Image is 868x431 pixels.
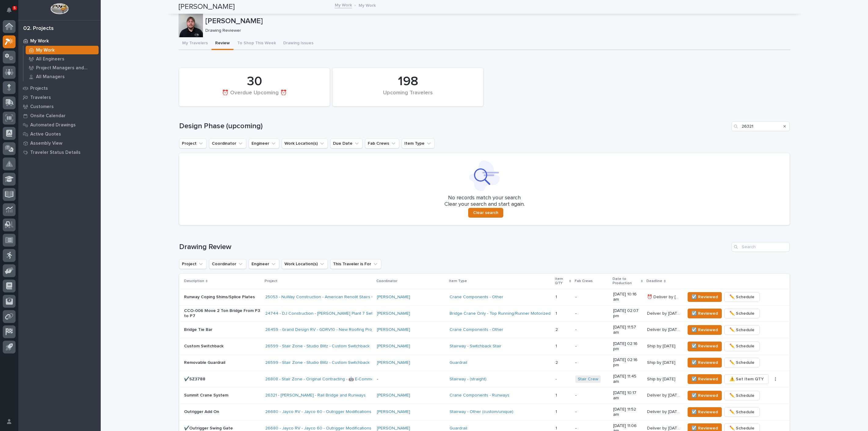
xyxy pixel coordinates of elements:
[555,408,558,415] p: 1
[184,409,260,415] p: Outrigger Add On
[724,358,760,368] button: ✏️ Schedule
[18,36,101,45] a: My Work
[450,344,501,349] a: Stairway - Switchback Stair
[555,425,558,431] p: 1
[575,409,608,415] p: -
[282,139,328,148] button: Work Location(s)
[402,139,435,148] button: Item Type
[30,113,66,119] p: Onsite Calendar
[282,259,328,269] button: Work Location(s)
[184,377,260,382] p: ✔️SZ3788
[330,259,381,269] button: This Traveler is For
[36,56,64,62] p: All Engineers
[729,392,754,399] span: ✏️ Schedule
[688,374,722,384] button: ☑️ Reviewed
[692,392,718,399] span: ☑️ Reviewed
[184,295,260,300] p: Runway Coping Shims/Splice Plates
[575,278,593,284] p: Fab Crews
[13,6,16,10] p: 5
[729,342,754,350] span: ✏️ Schedule
[36,74,65,80] p: All Managers
[265,360,370,365] a: 26599 - Stair Zone - Studio Blitz - Custom Switchback
[724,325,760,335] button: ✏️ Schedule
[555,359,559,365] p: 2
[646,278,662,284] p: Deadline
[190,90,319,103] div: ⏰ Overdue Upcoming ⏰
[575,426,608,431] p: -
[209,259,246,269] button: Coordinator
[613,325,642,335] p: [DATE] 11:57 am
[18,93,101,102] a: Travelers
[265,393,366,398] a: 26321 - [PERSON_NAME] - Rail Bridge and Runways
[212,37,233,50] button: Review
[729,408,754,416] span: ✏️ Schedule
[184,327,260,332] p: Bridge Tie Bar
[578,377,598,382] a: Stair Crew
[265,278,277,284] p: Project
[647,326,682,332] p: Deliver by [DATE]
[613,357,642,368] p: [DATE] 02:16 pm
[555,293,558,300] p: 1
[647,425,682,431] p: Deliver by [DATE]
[450,311,551,316] a: Bridge Crane Only - Top Running/Runner Motorized
[647,392,682,398] p: Deliver by [DATE]
[729,293,754,301] span: ✏️ Schedule
[377,344,410,349] a: [PERSON_NAME]
[377,393,410,398] a: [PERSON_NAME]
[377,360,410,365] a: [PERSON_NAME]
[184,308,260,319] p: CCO-006 Move 2 Ton Bridge From P3 to P7
[724,309,760,318] button: ✏️ Schedule
[179,122,729,131] h1: Design Phase (upcoming)
[184,360,260,365] p: Removable Guardrail
[186,195,782,201] p: No records match your search
[468,208,503,218] button: Clear search
[265,344,370,349] a: 26599 - Stair Zone - Studio Blitz - Custom Switchback
[18,129,101,139] a: Active Quotes
[330,139,363,148] button: Due Date
[613,390,642,401] p: [DATE] 10:17 am
[377,409,410,415] a: [PERSON_NAME]
[205,17,788,26] p: [PERSON_NAME]
[184,344,260,349] p: Custom Switchback
[555,310,558,316] p: 1
[688,342,722,351] button: ☑️ Reviewed
[729,359,754,366] span: ✏️ Schedule
[450,393,509,398] a: Crane Components - Runways
[692,375,718,383] span: ☑️ Reviewed
[692,326,718,334] span: ☑️ Reviewed
[265,295,423,300] a: 25053 - NuWay Construction - American Renolit Stairs Guardrail and Roof Ladder
[30,104,54,110] p: Customers
[647,293,682,300] p: ⏰ Deliver by [DATE]
[450,409,513,415] a: Stairway - Other (custom/unique)
[265,377,403,382] a: 26808 - Stair Zone - Original Contracting - 🤖 E-Commerce Stair Order
[613,407,642,417] p: [DATE] 11:52 am
[732,242,790,252] input: Search
[692,342,718,350] span: ☑️ Reviewed
[575,327,608,332] p: -
[30,141,62,146] p: Assembly View
[30,150,81,155] p: Traveler Status Details
[359,2,376,8] p: My Work
[18,139,101,148] a: Assembly View
[613,341,642,352] p: [DATE] 02:16 pm
[365,139,399,148] button: Fab Crews
[729,310,754,317] span: ✏️ Schedule
[179,243,729,252] h1: Drawing Review
[184,278,204,284] p: Description
[450,377,486,382] a: Stairway - (straight)
[249,139,279,148] button: Engineer
[30,38,49,44] p: My Work
[18,111,101,120] a: Onsite Calendar
[732,121,790,131] input: Search
[473,210,498,215] span: Clear search
[444,201,525,208] p: Clear your search and start again.
[729,375,764,383] span: ⚠️ Set Item QTY
[265,426,371,431] a: 26680 - Jayco RV - Jayco 60 - Outrigger Modifications
[179,322,790,338] tr: Bridge Tie Bar26459 - Grand Design RV - GDRV10 - New Roofing Project [PERSON_NAME] Crane Componen...
[179,387,790,404] tr: Summit Crane System26321 - [PERSON_NAME] - Rail Bridge and Runways [PERSON_NAME] Crane Components...
[449,278,467,284] p: Item Type
[555,276,568,287] p: Item QTY
[575,311,608,316] p: -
